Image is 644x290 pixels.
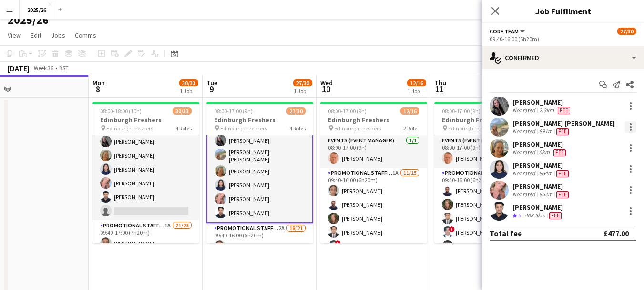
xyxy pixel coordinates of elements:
div: 2.3km [537,107,556,114]
div: [PERSON_NAME] [PERSON_NAME] [512,119,615,128]
div: Crew has different fees then in role [554,191,571,198]
h3: Job Fulfilment [482,5,644,17]
span: Edinburgh Freshers [334,125,381,132]
a: View [4,29,25,42]
app-card-role: Events (Event Manager)1/108:00-17:00 (9h)[PERSON_NAME] [434,135,541,168]
span: ! [335,240,341,246]
span: 4 Roles [175,125,192,132]
span: Fee [558,107,570,114]
div: Crew has different fees then in role [547,212,563,220]
span: 08:00-17:00 (9h) [214,107,253,115]
a: Edit [27,29,45,42]
div: 852m [537,191,554,198]
span: 11 [433,84,446,95]
app-job-card: 08:00-18:00 (10h)30/33Edinburgh Freshers Edinburgh Freshers4 Roles[PERSON_NAME]Core Team3A5/609:4... [92,102,199,243]
div: £477.00 [603,228,629,238]
span: Comms [75,31,96,40]
div: [PERSON_NAME] [512,203,563,212]
h1: 2025/26 [8,13,49,27]
span: ! [449,226,455,232]
span: Edinburgh Freshers [448,125,495,132]
span: Jobs [51,31,65,40]
div: [PERSON_NAME] [512,140,568,149]
span: 27/30 [617,28,636,35]
div: [PERSON_NAME] [512,161,571,170]
div: 891m [537,128,554,135]
span: Edinburgh Freshers [106,125,153,132]
app-card-role: Events (Event Manager)1/108:00-17:00 (9h)[PERSON_NAME] [320,135,427,168]
div: [PERSON_NAME] [512,98,572,107]
div: Not rated [512,149,537,156]
div: Not rated [512,191,537,198]
span: Fee [556,128,569,135]
span: Fee [553,149,566,156]
span: Core Team [490,28,519,35]
h3: Edinburgh Freshers [434,116,541,124]
div: Total fee [490,228,522,238]
div: BST [59,64,69,72]
a: Comms [71,29,100,42]
span: 08:00-18:00 (10h) [100,107,142,115]
span: View [8,31,21,40]
h3: Edinburgh Freshers [206,116,313,124]
div: 09:40-16:00 (6h20m) [490,35,636,43]
div: Not rated [512,170,537,177]
span: 9 [205,84,217,95]
span: 5 [518,212,521,219]
div: Crew has different fees then in role [556,107,572,114]
span: Wed [320,78,333,87]
span: Thu [434,78,446,87]
span: 8 [91,84,105,95]
span: 27/30 [293,79,312,86]
div: Not rated [512,107,537,114]
span: Week 36 [31,64,55,72]
span: Mon [92,78,105,87]
span: 08:00-17:00 (9h) [328,107,367,115]
button: Core Team [490,28,526,35]
span: Fee [549,212,562,219]
div: Crew has different fees then in role [554,128,571,135]
div: 408.5km [523,212,547,220]
span: 30/33 [173,107,192,115]
div: 1 Job [408,87,426,95]
span: 2 Roles [403,125,419,132]
h3: Edinburgh Freshers [320,116,427,124]
span: 30/33 [179,79,198,86]
app-job-card: 08:00-17:00 (9h)15/16Edinburgh Freshers Edinburgh Freshers2 RolesEvents (Event Manager)1/108:00-1... [434,102,541,243]
span: 08:00-17:00 (9h) [442,107,480,115]
span: 12/16 [407,79,426,86]
div: [DATE] [8,64,30,73]
div: Confirmed [482,46,644,69]
span: Fee [556,191,569,198]
span: 12/16 [400,107,419,115]
div: Not rated [512,128,537,135]
app-card-role: Core Team3A5/609:40-17:00 (7h20m)[PERSON_NAME][PERSON_NAME][PERSON_NAME][PERSON_NAME][PERSON_NAME] [92,118,199,220]
div: Crew has different fees then in role [552,149,568,156]
app-card-role: Core Team6/609:40-16:00 (6h20m)[PERSON_NAME][PERSON_NAME] [PERSON_NAME][PERSON_NAME][PERSON_NAME]... [206,117,313,223]
span: Edit [31,31,41,40]
span: Fee [556,170,569,177]
span: 10 [319,84,333,95]
h3: Edinburgh Freshers [92,116,199,124]
div: Crew has different fees then in role [554,170,571,177]
span: Tue [206,78,217,87]
div: 5km [537,149,552,156]
span: 4 Roles [289,125,306,132]
button: 2025/26 [20,0,54,19]
div: 864m [537,170,554,177]
span: 27/30 [286,107,306,115]
div: 1 Job [180,87,198,95]
a: Jobs [47,29,69,42]
span: Edinburgh Freshers [220,125,267,132]
app-job-card: 08:00-17:00 (9h)27/30Edinburgh Freshers Edinburgh Freshers4 Roles[PERSON_NAME]Core Team6/609:40-1... [206,102,313,243]
div: [PERSON_NAME] [512,182,571,191]
app-job-card: 08:00-17:00 (9h)12/16Edinburgh Freshers Edinburgh Freshers2 RolesEvents (Event Manager)1/108:00-1... [320,102,427,243]
div: 1 Job [294,87,312,95]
